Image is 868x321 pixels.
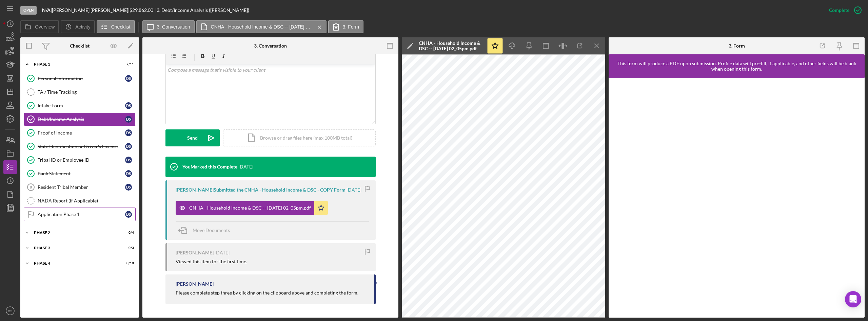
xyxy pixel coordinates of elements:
[34,261,117,265] div: Phase 4
[829,3,849,17] div: Complete
[122,231,134,235] div: 0 / 4
[97,20,135,33] button: Checklist
[193,227,230,233] span: Move Documents
[157,24,190,30] label: 3. Conversation
[125,157,132,163] div: D S
[142,20,195,33] button: 3. Conversation
[35,24,55,30] label: Overview
[125,170,132,177] div: D S
[419,40,483,51] div: CNHA - Household Income & DSC -- [DATE] 02_05pm.pdf
[38,144,125,149] div: State Identification or Driver's License
[729,43,745,49] div: 3. Form
[24,112,136,126] a: Debt/Income AnalysisDS
[24,167,136,180] a: Bank StatementDS
[61,20,95,33] button: Activity
[182,164,237,170] div: You Marked this Complete
[38,89,135,95] div: TA / Time Tracking
[328,20,363,33] button: 3. Form
[42,7,51,13] b: N/A
[24,140,136,153] a: State Identification or Driver's LicenseDS
[38,117,125,122] div: Debt/Income Analysis
[3,304,17,318] button: BS
[20,6,37,15] div: Open
[38,130,125,136] div: Proof of Income
[125,129,132,136] div: D S
[122,261,134,265] div: 0 / 10
[822,3,865,17] button: Complete
[38,76,125,81] div: Personal Information
[176,201,328,215] button: CNHA - Household Income & DSC -- [DATE] 02_05pm.pdf
[176,222,237,239] button: Move Documents
[176,259,247,264] div: Viewed this item for the first time.
[165,129,220,146] button: Send
[155,7,249,13] div: | 3. Debt/Income Analysis ([PERSON_NAME])
[111,24,131,30] label: Checklist
[75,24,90,30] label: Activity
[125,143,132,150] div: D S
[176,290,358,296] div: Please complete step three by clicking on the clipboard above and completing the form.
[211,24,313,30] label: CNHA - Household Income & DSC -- [DATE] 02_05pm.pdf
[38,184,125,190] div: Resident Tribal Member
[187,129,198,146] div: Send
[24,180,136,194] a: 8Resident Tribal MemberDS
[347,187,361,193] time: 2025-08-05 18:05
[52,7,130,13] div: [PERSON_NAME] [PERSON_NAME] |
[24,153,136,167] a: Tribal ID or Employee IDDS
[125,116,132,123] div: D S
[24,194,136,208] a: NADA Report (if Applicable)
[34,231,117,235] div: Phase 2
[189,205,311,211] div: CNHA - Household Income & DSC -- [DATE] 02_05pm.pdf
[38,103,125,108] div: Intake Form
[176,281,214,287] div: [PERSON_NAME]
[176,187,346,193] div: [PERSON_NAME] Submitted the CNHA - Household Income & DSC - COPY Form
[34,62,117,66] div: Phase 1
[24,99,136,112] a: Intake FormDS
[38,171,125,176] div: Bank Statement
[845,291,861,307] div: Open Intercom Messenger
[254,43,287,49] div: 3. Conversation
[125,211,132,218] div: D S
[70,43,90,49] div: Checklist
[38,212,125,217] div: Application Phase 1
[343,24,359,30] label: 3. Form
[196,20,327,33] button: CNHA - Household Income & DSC -- [DATE] 02_05pm.pdf
[615,85,859,311] iframe: Lenderfit form
[612,61,861,72] div: This form will produce a PDF upon submission. Profile data will pre-fill, if applicable, and othe...
[122,246,134,250] div: 0 / 3
[24,126,136,140] a: Proof of IncomeDS
[34,246,117,250] div: Phase 3
[125,184,132,191] div: D S
[8,309,13,313] text: BS
[24,208,136,221] a: Application Phase 1DS
[38,198,135,203] div: NADA Report (if Applicable)
[238,164,253,170] time: 2025-08-11 13:22
[24,85,136,99] a: TA / Time Tracking
[42,7,52,13] div: |
[122,62,134,66] div: 7 / 11
[125,75,132,82] div: D S
[24,72,136,85] a: Personal InformationDS
[215,250,230,255] time: 2025-08-05 17:59
[125,102,132,109] div: D S
[30,185,32,189] tspan: 8
[38,157,125,163] div: Tribal ID or Employee ID
[176,250,214,255] div: [PERSON_NAME]
[20,20,59,33] button: Overview
[130,7,155,13] div: $29,862.00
